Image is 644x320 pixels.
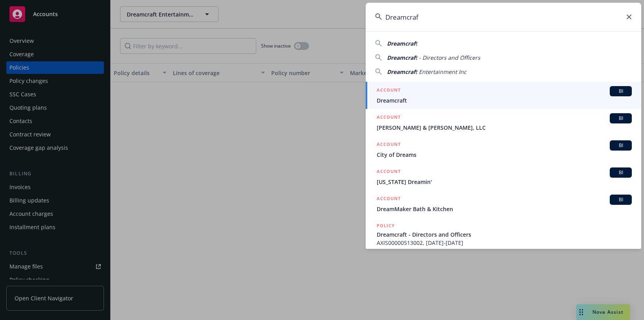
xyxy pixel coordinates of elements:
[366,163,641,190] a: ACCOUNTBI[US_STATE] Dreamin'
[377,205,632,213] span: DreamMaker Bath & Kitchen
[377,222,395,230] h5: POLICY
[415,40,417,47] span: t
[377,140,401,150] h5: ACCOUNT
[613,142,629,149] span: BI
[387,54,415,61] span: Dreamcraf
[377,113,401,123] h5: ACCOUNT
[387,68,415,75] span: Dreamcraf
[613,169,629,176] span: BI
[613,196,629,203] span: BI
[613,115,629,122] span: BI
[366,109,641,136] a: ACCOUNTBI[PERSON_NAME] & [PERSON_NAME], LLC
[387,40,415,47] span: Dreamcraf
[377,151,632,159] span: City of Dreams
[377,239,632,247] span: AXIS00000513002, [DATE]-[DATE]
[366,82,641,109] a: ACCOUNTBIDreamcraft
[366,190,641,217] a: ACCOUNTBIDreamMaker Bath & Kitchen
[366,136,641,163] a: ACCOUNTBICity of Dreams
[366,217,641,251] a: POLICYDreamcraft - Directors and OfficersAXIS00000513002, [DATE]-[DATE]
[366,3,641,31] input: Search...
[377,86,401,96] h5: ACCOUNT
[613,88,629,95] span: BI
[377,167,401,177] h5: ACCOUNT
[377,195,401,204] h5: ACCOUNT
[377,178,632,186] span: [US_STATE] Dreamin'
[377,123,632,132] span: [PERSON_NAME] & [PERSON_NAME], LLC
[377,230,632,239] span: Dreamcraft - Directors and Officers
[377,96,632,105] span: Dreamcraft
[415,54,480,61] span: t - Directors and Officers
[415,68,466,75] span: t Entertainment Inc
